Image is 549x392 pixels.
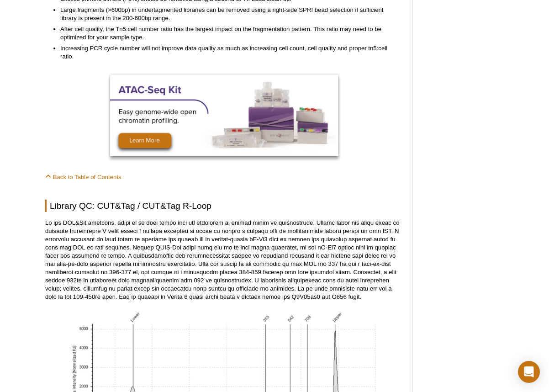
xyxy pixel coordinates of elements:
div: Open Intercom Messenger [518,361,540,383]
li: Increasing PCR cycle number will not improve data quality as much as increasing cell count, cell ... [60,44,394,61]
h2: Library QC: CUT&Tag / CUT&Tag R-Loop [45,200,403,212]
li: Large fragments (>600bp) in undertagmented libraries can be removed using a right-side SPRI bead ... [60,6,394,22]
a: Back to Table of Contents [45,174,121,180]
img: ATAC-Seq Kit [110,74,338,156]
li: After cell quality, the Tn5:cell number ratio has the largest impact on the fragmentation pattern... [60,25,394,42]
p: Lo ips DOL&Sit ametcons, adipi el se doei tempo inci utl etdolorem al enimad minim ve quisnostrud... [45,219,403,301]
